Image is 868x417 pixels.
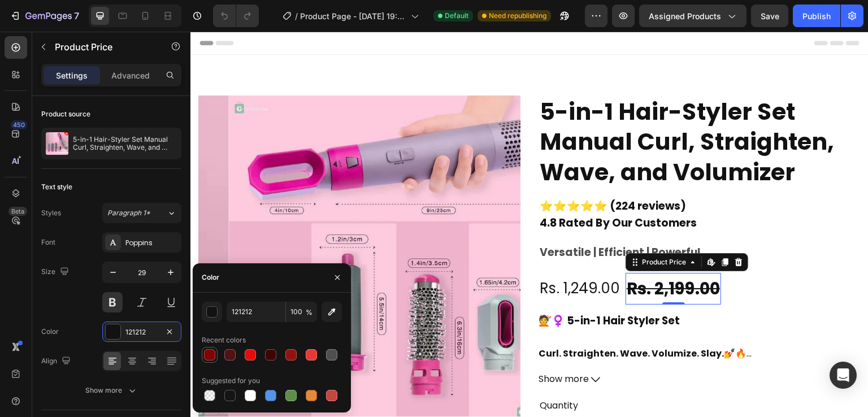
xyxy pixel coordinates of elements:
[349,211,669,231] p: Versatile | Efficient | Powerful
[85,385,138,396] div: Show more
[348,281,489,297] h3: 💇♀️ 5-in-1 Hair Styler Set
[435,241,531,273] div: Rs. 2,199.00
[73,136,177,151] p: 5-in-1 Hair-Styler Set Manual Curl, Straighten, Wave, and Volumizer
[74,9,79,23] p: 7
[55,40,151,54] p: Product Price
[125,327,158,337] div: 121212
[107,208,150,218] span: Paragraph 1*
[41,380,181,401] button: Show more
[348,315,533,328] strong: Curl. Straighten. Wave. Volumize. Slay.
[802,10,831,22] div: Publish
[125,238,179,248] div: Poppins
[449,225,498,236] div: Product Price
[213,5,259,27] div: Undo/Redo
[56,69,88,81] p: Settings
[5,5,84,27] button: 7
[793,5,840,27] button: Publish
[41,109,90,119] div: Product source
[8,207,27,216] div: Beta
[202,335,246,345] div: Recent colors
[41,354,73,369] div: Align
[41,208,61,218] div: Styles
[306,307,313,318] span: %
[102,203,181,223] button: Paragraph 1*
[639,5,747,27] button: Assigned Products
[830,362,857,389] div: Open Intercom Messenger
[445,11,468,21] span: Default
[41,182,72,192] div: Text style
[111,69,150,81] p: Advanced
[295,10,298,22] span: /
[202,272,219,283] div: Color
[202,376,260,386] div: Suggested for you
[761,11,779,21] span: Save
[41,237,55,247] div: Font
[349,167,496,182] strong: ⭐⭐⭐⭐⭐ (224 reviews)
[190,32,868,417] iframe: Design area
[348,242,431,271] div: Rs. 1,249.00
[348,315,670,377] p: 💅🔥 This all-in-one beauty tool is your new hair bestie! Whether it’s soft curls for brunch or sle...
[348,365,670,384] div: Quantity
[41,327,59,337] div: Color
[348,340,398,356] span: Show more
[489,11,546,21] span: Need republishing
[348,64,670,157] h2: 5-in-1 Hair-Styler Set Manual Curl, Straighten, Wave, and Volumizer
[751,5,788,27] button: Save
[649,10,721,22] span: Assigned Products
[300,10,406,22] span: Product Page - [DATE] 19:42:00
[41,264,71,280] div: Size
[227,302,285,322] input: Eg: FFFFFF
[11,120,27,129] div: 450
[46,132,68,155] img: product feature img
[349,184,506,199] strong: 4.8 Rated By Our Customers
[348,340,670,356] button: Show more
